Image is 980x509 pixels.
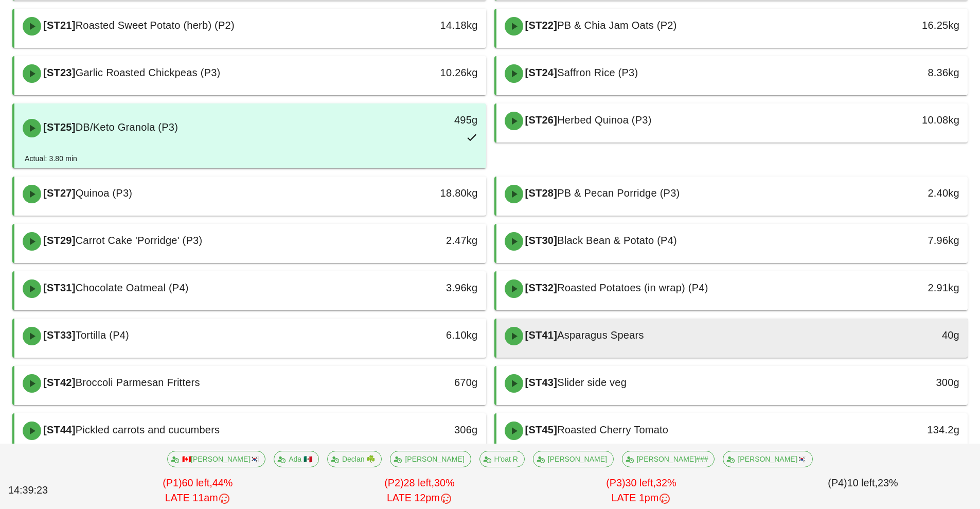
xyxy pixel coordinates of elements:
[334,451,375,467] span: Declan ☘️
[311,490,528,506] div: LATE 12pm
[41,121,76,133] span: [ST25]
[89,490,307,506] div: LATE 11am
[557,424,668,435] span: Roasted Cherry Tomato
[855,279,959,296] div: 2.91kg
[523,67,558,78] span: [ST24]
[41,329,76,341] span: [ST33]
[855,185,959,201] div: 2.40kg
[855,232,959,249] div: 7.96kg
[629,451,708,467] span: [PERSON_NAME]###
[76,20,235,31] span: Roasted Sweet Potato (herb) (P2)
[373,422,477,438] div: 306g
[41,424,76,435] span: [ST44]
[76,377,200,388] span: Broccoli Parmesan Fritters
[557,235,677,246] span: Black Bean & Potato (P4)
[76,329,129,341] span: Tortilla (P4)
[373,327,477,343] div: 6.10kg
[373,279,477,296] div: 3.96kg
[855,112,959,128] div: 10.08kg
[855,374,959,391] div: 300g
[174,451,259,467] span: 🇨🇦[PERSON_NAME]🇰🇷
[397,451,465,467] span: [PERSON_NAME]
[373,64,477,81] div: 10.26kg
[486,451,518,467] span: H'oat R
[41,187,76,199] span: [ST27]
[523,282,558,293] span: [ST32]
[76,282,189,293] span: Chocolate Oatmeal (P4)
[530,473,752,508] div: (P3) 32%
[41,282,76,293] span: [ST31]
[523,114,558,126] span: [ST26]
[752,473,974,508] div: (P4) 23%
[373,374,477,391] div: 670g
[41,20,76,31] span: [ST21]
[855,422,959,438] div: 134.2g
[557,377,627,388] span: Slider side veg
[855,17,959,33] div: 16.25kg
[41,235,76,246] span: [ST29]
[855,64,959,81] div: 8.36kg
[373,17,477,33] div: 14.18kg
[557,282,708,293] span: Roasted Potatoes (in wrap) (P4)
[309,473,530,508] div: (P2) 30%
[182,477,212,488] span: 60 left,
[540,451,607,467] span: [PERSON_NAME]
[557,187,680,199] span: PB & Pecan Porridge (P3)
[373,232,477,249] div: 2.47kg
[532,490,750,506] div: LATE 1pm
[523,235,558,246] span: [ST30]
[626,477,656,488] span: 30 left,
[523,424,558,435] span: [ST45]
[87,473,309,508] div: (P1) 44%
[373,112,477,128] div: 495g
[557,114,651,126] span: Herbed Quinoa (P3)
[6,481,87,500] div: 14:39:23
[76,235,203,246] span: Carrot Cake 'Porridge' (P3)
[280,451,312,467] span: Ada 🇲🇽
[730,451,806,467] span: [PERSON_NAME]🇰🇷
[76,121,179,133] span: DB/Keto Granola (P3)
[557,329,644,341] span: Asparagus Spears
[41,67,76,78] span: [ST23]
[25,153,77,164] div: Actual: 3.80 min
[523,377,558,388] span: [ST43]
[855,327,959,343] div: 40g
[557,67,638,78] span: Saffron Rice (P3)
[373,185,477,201] div: 18.80kg
[76,67,221,78] span: Garlic Roasted Chickpeas (P3)
[523,187,558,199] span: [ST28]
[404,477,434,488] span: 28 left,
[557,20,677,31] span: PB & Chia Jam Oats (P2)
[523,20,558,31] span: [ST22]
[41,377,76,388] span: [ST42]
[847,477,878,488] span: 10 left,
[76,424,220,435] span: Pickled carrots and cucumbers
[76,187,133,199] span: Quinoa (P3)
[523,329,558,341] span: [ST41]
